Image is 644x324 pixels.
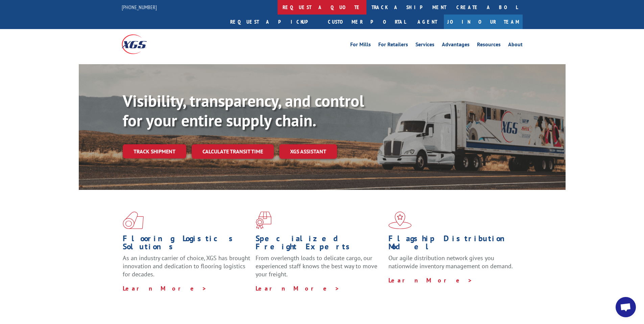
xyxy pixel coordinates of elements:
[323,15,411,29] a: Customer Portal
[279,144,337,159] a: XGS ASSISTANT
[256,234,383,254] h1: Specialized Freight Experts
[350,42,371,49] a: For Mills
[256,254,383,284] p: From overlength loads to delicate cargo, our experienced staff knows the best way to move your fr...
[123,144,186,158] a: Track shipment
[256,284,340,292] a: Learn More >
[225,15,323,29] a: Request a pickup
[388,254,513,270] span: Our agile distribution network gives you nationwide inventory management on demand.
[123,211,144,229] img: xgs-icon-total-supply-chain-intelligence-red
[616,297,636,317] div: Open chat
[415,42,434,49] a: Services
[378,42,408,49] a: For Retailers
[388,276,473,284] a: Learn More >
[123,234,251,254] h1: Flooring Logistics Solutions
[442,42,470,49] a: Advantages
[388,234,516,254] h1: Flagship Distribution Model
[123,254,250,278] span: As an industry carrier of choice, XGS has brought innovation and dedication to flooring logistics...
[192,144,274,159] a: Calculate transit time
[411,15,444,29] a: Agent
[122,4,157,10] a: [PHONE_NUMBER]
[477,42,501,49] a: Resources
[123,90,364,131] b: Visibility, transparency, and control for your entire supply chain.
[123,284,207,292] a: Learn More >
[444,15,523,29] a: Join Our Team
[508,42,523,49] a: About
[256,211,271,229] img: xgs-icon-focused-on-flooring-red
[388,211,412,229] img: xgs-icon-flagship-distribution-model-red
